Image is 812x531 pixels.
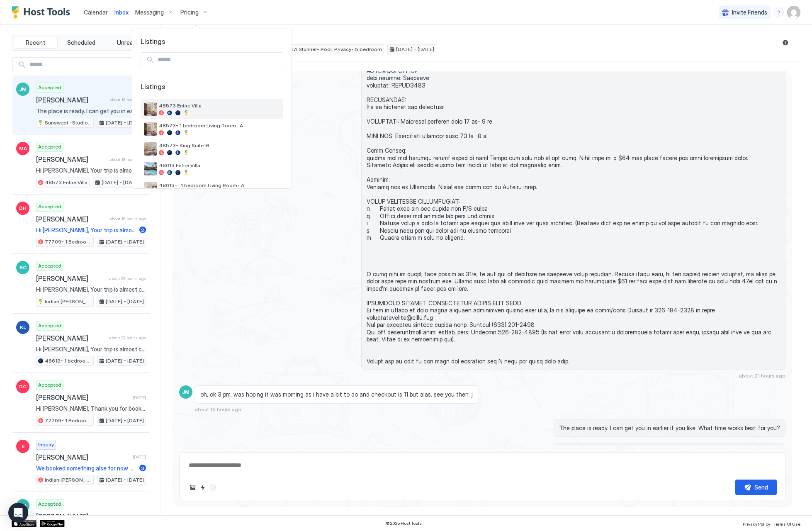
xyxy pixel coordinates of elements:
span: Listings [132,37,292,46]
div: listing image [144,122,157,136]
span: 48613- 1 bedroom Living Room- A [159,182,280,188]
span: 48613 Entire Villa [159,162,280,168]
span: 48573 Entire Villa [159,102,280,109]
span: Listings [141,83,283,99]
div: listing image [144,182,157,195]
div: Open Intercom Messenger [8,503,28,523]
span: 48573- King Suite-B [159,142,280,149]
div: listing image [144,102,157,116]
div: listing image [144,162,157,175]
div: listing image [144,142,157,156]
span: 48573- 1 bedroom Living Room- A [159,122,280,129]
input: Input Field [154,53,283,67]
